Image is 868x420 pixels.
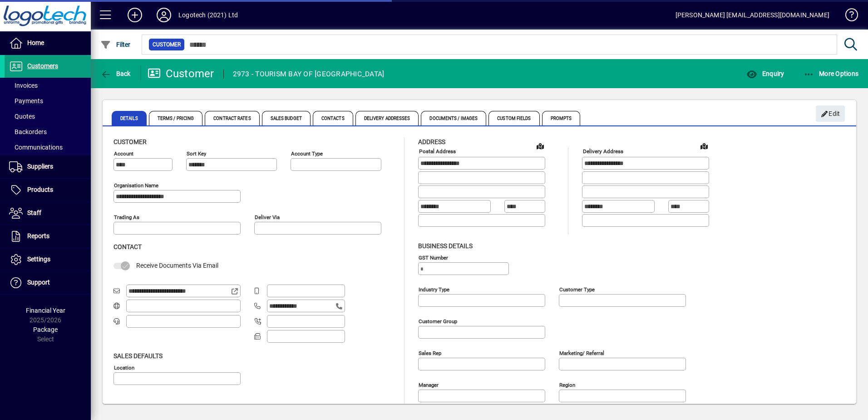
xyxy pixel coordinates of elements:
[27,186,53,193] span: Products
[255,214,280,220] mat-label: Deliver via
[9,82,38,89] span: Invoices
[178,8,238,22] div: Logotech (2021) Ltd
[5,124,91,140] a: Backorders
[27,279,50,286] span: Support
[804,70,859,77] span: More Options
[148,66,214,81] div: Customer
[421,111,486,125] span: Documents / Images
[744,65,786,82] button: Enquiry
[419,286,449,292] mat-label: Industry type
[418,242,473,250] span: Business details
[100,41,131,48] span: Filter
[114,214,139,220] mat-label: Trading as
[27,255,50,263] span: Settings
[98,65,133,82] button: Back
[559,350,604,356] mat-label: Marketing/ Referral
[488,111,539,125] span: Custom Fields
[5,32,91,55] a: Home
[5,225,91,248] a: Reports
[821,106,840,121] span: Edit
[27,39,44,46] span: Home
[5,78,91,93] a: Invoices
[113,352,163,360] span: Sales defaults
[5,202,91,225] a: Staff
[9,113,35,120] span: Quotes
[418,138,445,145] span: Address
[33,326,58,333] span: Package
[114,150,133,157] mat-label: Account
[419,318,457,324] mat-label: Customer group
[120,7,149,23] button: Add
[5,109,91,124] a: Quotes
[5,155,91,178] a: Suppliers
[419,350,441,356] mat-label: Sales rep
[9,128,47,135] span: Backorders
[5,179,91,201] a: Products
[5,140,91,155] a: Communications
[27,62,58,70] span: Customers
[5,271,91,294] a: Support
[419,381,439,388] mat-label: Manager
[9,144,63,151] span: Communications
[27,163,53,170] span: Suppliers
[114,364,134,370] mat-label: Location
[697,139,711,153] a: View on map
[114,182,158,189] mat-label: Organisation name
[136,262,218,269] span: Receive Documents Via Email
[187,150,206,157] mat-label: Sort key
[746,70,784,77] span: Enquiry
[91,65,141,82] app-page-header-button: Back
[113,138,147,145] span: Customer
[559,381,575,388] mat-label: Region
[233,67,385,81] div: 2973 - TOURISM BAY OF [GEOGRAPHIC_DATA]
[112,111,147,125] span: Details
[9,97,43,105] span: Payments
[98,36,133,53] button: Filter
[676,8,829,22] div: [PERSON_NAME] [EMAIL_ADDRESS][DOMAIN_NAME]
[355,111,419,125] span: Delivery Addresses
[5,248,91,271] a: Settings
[205,111,259,125] span: Contract Rates
[153,40,181,49] span: Customer
[26,307,65,314] span: Financial Year
[27,232,49,240] span: Reports
[262,111,311,125] span: Sales Budget
[27,209,41,216] span: Staff
[100,70,131,77] span: Back
[542,111,581,125] span: Prompts
[149,111,203,125] span: Terms / Pricing
[5,93,91,109] a: Payments
[801,65,861,82] button: More Options
[533,139,547,153] a: View on map
[149,7,178,23] button: Profile
[419,254,448,260] mat-label: GST Number
[291,150,323,157] mat-label: Account Type
[113,243,142,250] span: Contact
[559,286,595,292] mat-label: Customer type
[313,111,353,125] span: Contacts
[816,105,845,122] button: Edit
[838,2,857,31] a: Knowledge Base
